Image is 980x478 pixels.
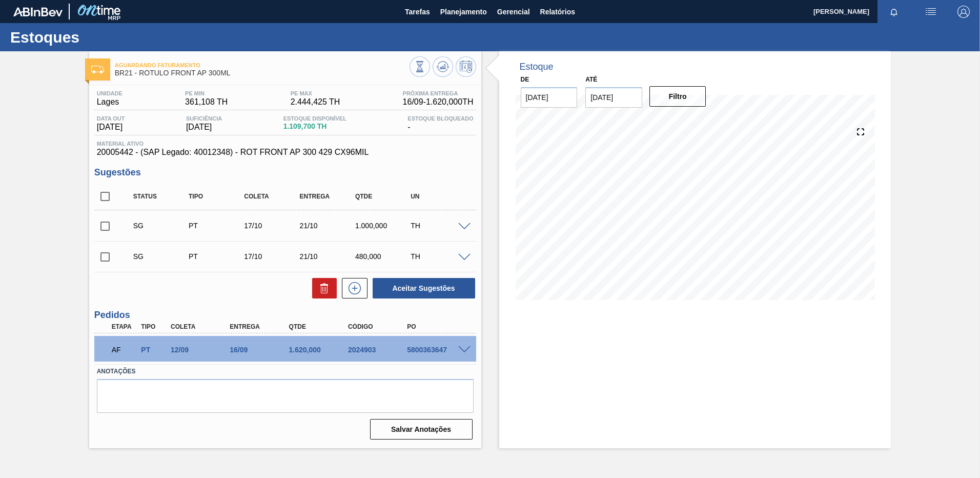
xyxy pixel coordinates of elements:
[403,90,474,96] span: Próxima Entrega
[97,123,125,132] span: [DATE]
[297,252,359,261] div: 21/10/2025
[291,90,340,96] span: PE MAX
[10,31,192,43] h1: Estoques
[131,222,193,230] div: Sugestão Criada
[404,323,471,330] div: PO
[131,252,193,261] div: Sugestão Criada
[649,86,706,107] button: Filtro
[497,6,530,18] span: Gerencial
[925,6,937,18] img: userActions
[138,323,169,330] div: Tipo
[186,222,248,230] div: Pedido de Transferência
[13,7,63,16] img: TNhmsLtSVTkK8tSr43FrP2fwEKptu5GPRR3wAAAABJRU5ErkJggg==
[287,323,353,330] div: Qtde
[97,90,122,96] span: Unidade
[186,123,222,132] span: [DATE]
[186,193,248,200] div: Tipo
[297,193,359,200] div: Entrega
[227,323,293,330] div: Entrega
[115,69,410,77] span: BR21 - RÓTULO FRONT AP 300ML
[957,6,970,18] img: Logout
[877,5,910,19] button: Notificações
[410,56,430,77] button: Visão Geral dos Estoques
[521,87,578,108] input: dd/mm/yyyy
[456,56,476,77] button: Programar Estoque
[353,193,415,200] div: Qtde
[185,90,228,96] span: PE MIN
[283,115,346,122] span: Estoque Disponível
[109,323,140,330] div: Etapa
[97,364,474,379] label: Anotações
[367,277,476,300] div: Aceitar Sugestões
[345,323,412,330] div: Código
[405,6,430,18] span: Tarefas
[168,323,234,330] div: Coleta
[585,76,597,83] label: Até
[94,167,476,178] h3: Sugestões
[345,346,412,354] div: 2024903
[97,141,474,147] span: Material ativo
[337,278,367,298] div: Nova sugestão
[291,97,340,107] span: 2.444,425 TH
[407,115,473,122] span: Estoque Bloqueado
[408,222,470,230] div: TH
[227,346,293,354] div: 16/09/2025
[403,97,474,107] span: 16/09 - 1.620,000 TH
[433,56,453,77] button: Atualizar Gráfico
[185,97,228,107] span: 361,108 TH
[307,278,337,298] div: Excluir Sugestões
[585,87,642,108] input: dd/mm/yyyy
[109,338,140,361] div: Aguardando Faturamento
[241,252,303,261] div: 17/10/2025
[408,252,470,261] div: TH
[353,252,415,261] div: 480,000
[97,115,125,122] span: Data out
[370,419,473,440] button: Salvar Anotações
[287,346,353,354] div: 1.620,000
[404,346,471,354] div: 5800363647
[97,148,474,157] span: 20005442 - (SAP Legado: 40012348) - ROT FRONT AP 300 429 CX96MIL
[405,115,476,132] div: -
[138,346,169,354] div: Pedido de Transferência
[353,222,415,230] div: 1.000,000
[186,252,248,261] div: Pedido de Transferência
[91,66,104,73] img: Ícone
[440,6,487,18] span: Planejamento
[115,62,410,68] span: Aguardando Faturamento
[540,6,575,18] span: Relatórios
[241,222,303,230] div: 17/10/2025
[241,193,303,200] div: Coleta
[283,123,346,130] span: 1.109,700 TH
[521,76,529,83] label: De
[131,193,193,200] div: Status
[112,346,137,354] p: AF
[408,193,470,200] div: UN
[186,115,222,122] span: Suficiência
[97,97,122,107] span: Lages
[168,346,234,354] div: 12/09/2025
[297,222,359,230] div: 21/10/2025
[94,310,476,321] h3: Pedidos
[373,278,475,298] button: Aceitar Sugestões
[520,62,554,72] div: Estoque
